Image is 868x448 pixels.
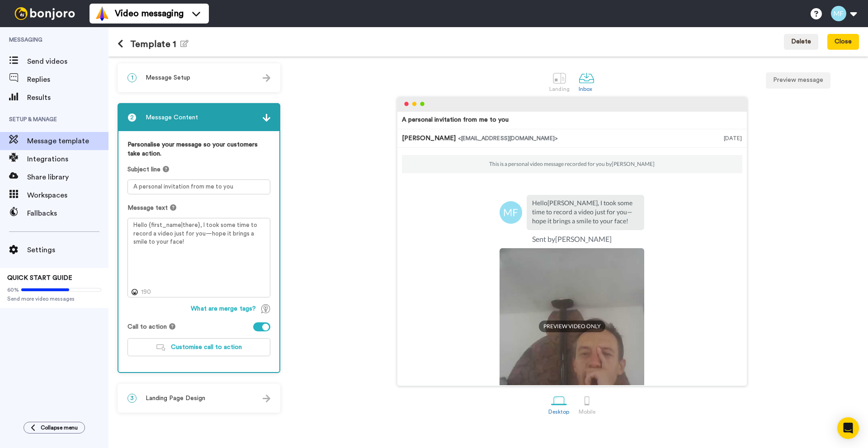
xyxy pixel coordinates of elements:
[191,304,256,313] span: What are merge tags?
[127,73,137,82] span: 1
[118,63,280,92] div: 1Message Setup
[27,172,108,183] span: Share library
[118,39,189,49] h1: Template 1
[27,74,108,85] span: Replies
[127,322,167,331] span: Call to action
[118,384,280,413] div: 3Landing Page Design
[544,388,574,420] a: Desktop
[27,92,108,103] span: Results
[127,113,137,122] span: 2
[766,72,830,89] button: Preview message
[263,395,270,402] img: arrow.svg
[574,388,600,420] a: Mobile
[261,304,270,313] img: TagTips.svg
[127,203,168,212] span: Message text
[27,136,108,146] span: Message template
[95,6,109,21] img: vm-color.svg
[127,338,270,356] button: Customise call to action
[539,321,605,332] span: PREVIEW VIDEO ONLY
[263,114,270,122] img: arrow.svg
[146,73,190,82] span: Message Setup
[489,160,655,168] p: This is a personal video message recorded for you by [PERSON_NAME]
[548,409,570,415] div: Desktop
[402,115,509,124] div: A personal invitation from me to you
[115,7,184,20] span: Video messaging
[500,230,644,248] td: Sent by [PERSON_NAME]
[579,86,594,92] div: Inbox
[402,134,724,143] div: [PERSON_NAME]
[156,344,165,351] img: customiseCTA.svg
[127,165,160,174] span: Subject line
[146,113,198,122] span: Message Content
[532,198,639,226] p: Hello [PERSON_NAME] , I took some time to record a video just for you—hope it brings a smile to y...
[500,201,522,224] img: mf.png
[27,154,108,165] span: Integrations
[574,66,599,97] a: Inbox
[7,295,101,302] span: Send more video messages
[171,344,242,350] span: Customise call to action
[724,134,742,143] div: [DATE]
[827,34,859,50] button: Close
[579,409,595,415] div: Mobile
[27,208,108,219] span: Fallbacks
[11,7,79,20] img: bj-logo-header-white.svg
[545,66,574,97] a: Landing
[549,86,570,92] div: Landing
[24,422,85,434] button: Collapse menu
[127,179,270,194] textarea: A personal invitation from me to you
[784,34,818,50] button: Delete
[458,136,558,141] span: <[EMAIL_ADDRESS][DOMAIN_NAME]>
[146,394,205,403] span: Landing Page Design
[41,424,78,431] span: Collapse menu
[27,245,108,255] span: Settings
[27,190,108,201] span: Workspaces
[127,140,270,158] label: Personalise your message so your customers take action.
[500,248,644,393] img: efaa9a01-39a5-4b53-acad-f629f72ef4bb-thumb.jpg
[27,56,108,67] span: Send videos
[127,218,270,297] textarea: Hello {first_name|there}, I took some time to record a video just for you—hope it brings a smile ...
[127,394,137,403] span: 3
[837,417,859,439] div: Open Intercom Messenger
[7,275,72,281] span: QUICK START GUIDE
[263,74,270,82] img: arrow.svg
[7,286,19,293] span: 60%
